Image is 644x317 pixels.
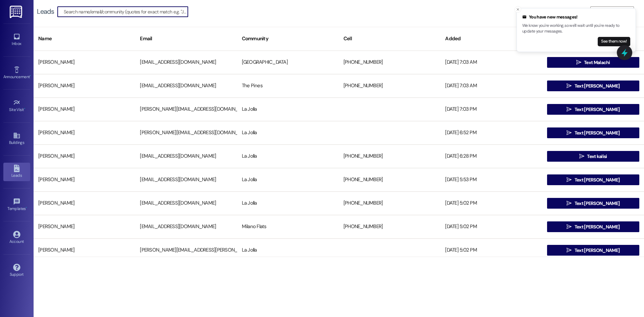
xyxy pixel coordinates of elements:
[237,31,339,47] div: Community
[547,221,639,232] button: Text [PERSON_NAME]
[567,83,572,89] i: 
[567,248,572,253] i: 
[135,244,237,257] div: [PERSON_NAME][EMAIL_ADDRESS][PERSON_NAME][DOMAIN_NAME]
[34,197,135,210] div: [PERSON_NAME]
[24,106,25,111] span: •
[440,103,542,116] div: [DATE] 7:03 PM
[339,173,440,187] div: [PHONE_NUMBER]
[575,83,620,90] span: Text [PERSON_NAME]
[515,6,521,13] button: Close toast
[567,177,572,182] i: 
[547,198,639,209] button: Text [PERSON_NAME]
[237,244,339,257] div: La Jolla
[575,223,620,230] span: Text [PERSON_NAME]
[3,163,30,181] a: Leads
[34,220,135,233] div: [PERSON_NAME]
[575,106,620,113] span: Text [PERSON_NAME]
[547,104,639,115] button: Text [PERSON_NAME]
[339,150,440,163] div: [PHONE_NUMBER]
[237,79,339,93] div: The Pines
[547,81,639,91] button: Text [PERSON_NAME]
[339,56,440,69] div: [PHONE_NUMBER]
[440,197,542,210] div: [DATE] 5:02 PM
[237,126,339,140] div: La Jolla
[440,79,542,93] div: [DATE] 7:03 AM
[135,79,237,93] div: [EMAIL_ADDRESS][DOMAIN_NAME]
[135,126,237,140] div: [PERSON_NAME][EMAIL_ADDRESS][DOMAIN_NAME]
[575,176,620,183] span: Text [PERSON_NAME]
[135,150,237,163] div: [EMAIL_ADDRESS][DOMAIN_NAME]
[37,8,54,15] div: Leads
[522,23,630,35] p: We know you're working, so we'll wait until you're ready to update your messages.
[135,31,237,47] div: Email
[440,173,542,187] div: [DATE] 5:53 PM
[237,220,339,233] div: Milano Flats
[135,56,237,69] div: [EMAIL_ADDRESS][DOMAIN_NAME]
[567,107,572,112] i: 
[575,247,620,254] span: Text [PERSON_NAME]
[576,60,581,65] i: 
[579,154,584,159] i: 
[440,244,542,257] div: [DATE] 5:02 PM
[3,31,30,49] a: Inbox
[575,129,620,137] span: Text [PERSON_NAME]
[34,126,135,140] div: [PERSON_NAME]
[339,220,440,233] div: [PHONE_NUMBER]
[34,173,135,187] div: [PERSON_NAME]
[440,150,542,163] div: [DATE] 6:28 PM
[547,127,639,138] button: Text [PERSON_NAME]
[440,56,542,69] div: [DATE] 7:03 AM
[3,229,30,247] a: Account
[567,224,572,229] i: 
[3,262,30,280] a: Support
[237,173,339,187] div: La Jolla
[567,130,572,136] i: 
[237,103,339,116] div: La Jolla
[339,79,440,93] div: [PHONE_NUMBER]
[34,79,135,93] div: [PERSON_NAME]
[339,197,440,210] div: [PHONE_NUMBER]
[3,130,30,148] a: Buildings
[587,153,607,160] span: Text kalisi
[135,103,237,116] div: [PERSON_NAME][EMAIL_ADDRESS][DOMAIN_NAME]
[547,151,639,162] button: Text kalisi
[64,7,188,16] input: Search name/email/community (quotes for exact match e.g. "John Smith")
[237,197,339,210] div: La Jolla
[547,245,639,256] button: Text [PERSON_NAME]
[440,31,542,47] div: Added
[34,31,135,47] div: Name
[237,56,339,69] div: [GEOGRAPHIC_DATA]
[3,196,30,214] a: Templates •
[3,97,30,115] a: Site Visit •
[547,174,639,185] button: Text [PERSON_NAME]
[575,200,620,207] span: Text [PERSON_NAME]
[135,197,237,210] div: [EMAIL_ADDRESS][DOMAIN_NAME]
[135,220,237,233] div: [EMAIL_ADDRESS][DOMAIN_NAME]
[598,37,630,46] button: See them now!
[10,6,23,18] img: ResiDesk Logo
[26,205,27,210] span: •
[547,57,639,68] button: Text Malachi
[522,14,630,20] div: You have new messages!
[34,150,135,163] div: [PERSON_NAME]
[237,150,339,163] div: La Jolla
[440,126,542,140] div: [DATE] 6:52 PM
[584,59,610,66] span: Text Malachi
[30,73,31,78] span: •
[34,103,135,116] div: [PERSON_NAME]
[440,220,542,233] div: [DATE] 5:02 PM
[567,201,572,206] i: 
[339,31,440,47] div: Cell
[34,56,135,69] div: [PERSON_NAME]
[34,244,135,257] div: [PERSON_NAME]
[135,173,237,187] div: [EMAIL_ADDRESS][DOMAIN_NAME]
